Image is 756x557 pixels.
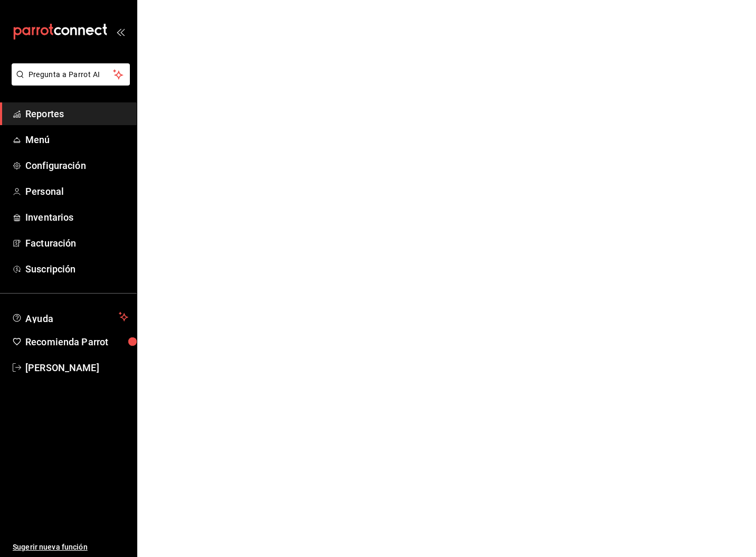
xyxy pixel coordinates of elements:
[25,236,128,250] span: Facturación
[25,361,128,375] span: [PERSON_NAME]
[25,107,128,121] span: Reportes
[25,184,128,199] span: Personal
[25,158,128,173] span: Configuración
[25,335,128,349] span: Recomienda Parrot
[116,27,125,36] button: open_drawer_menu
[25,262,128,276] span: Suscripción
[29,69,114,80] span: Pregunta a Parrot AI
[25,133,128,147] span: Menú
[12,63,130,86] button: Pregunta a Parrot AI
[25,210,128,224] span: Inventarios
[7,77,130,88] a: Pregunta a Parrot AI
[25,310,115,323] span: Ayuda
[13,542,128,553] span: Sugerir nueva función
